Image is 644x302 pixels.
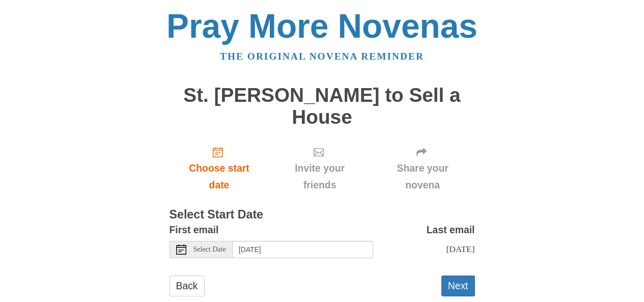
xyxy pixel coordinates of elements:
button: Next [441,276,475,296]
span: Invite your friends [279,160,360,194]
a: Back [170,276,205,296]
span: Share your novena [381,160,465,194]
a: The original novena reminder [220,51,424,62]
h3: Select Start Date [170,208,475,222]
span: Choose start date [180,160,259,194]
div: Click "Next" to confirm your start date first. [371,138,475,199]
a: Pray More Novenas [166,7,478,45]
span: Select Date [193,246,226,253]
h1: St. [PERSON_NAME] to Sell a House [170,85,475,128]
a: Choose start date [170,138,269,199]
label: Last email [427,222,475,238]
label: First email [170,222,219,238]
div: Click "Next" to confirm your start date first. [269,138,370,199]
span: [DATE] [446,244,474,254]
